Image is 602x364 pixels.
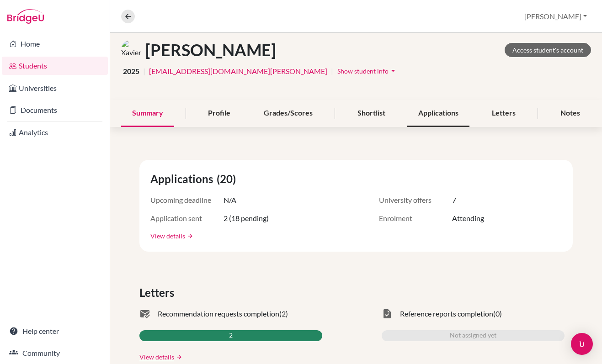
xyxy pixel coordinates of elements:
span: (0) [493,308,502,319]
span: (2) [279,308,288,319]
span: Letters [139,285,178,301]
a: Universities [2,79,108,97]
span: Enrolment [379,213,452,224]
i: arrow_drop_down [389,66,398,75]
span: Upcoming deadline [150,195,224,206]
img: Xavier Guevara's avatar [121,40,142,60]
span: task [382,308,393,319]
span: 7 [452,195,456,206]
div: Shortlist [346,100,396,127]
div: Open Intercom Messenger [571,333,593,355]
span: 2025 [123,66,139,77]
span: University offers [379,195,452,206]
span: Application sent [150,213,224,224]
span: Show student info [337,67,389,75]
a: Students [2,57,108,75]
span: (20) [217,171,240,187]
span: | [331,66,333,77]
div: Applications [407,100,469,127]
div: Profile [197,100,241,127]
span: Applications [150,171,217,187]
a: Access student's account [505,43,591,57]
span: N/A [224,195,236,206]
button: Show student infoarrow_drop_down [337,64,398,78]
div: Letters [481,100,527,127]
div: Grades/Scores [253,100,324,127]
span: 2 [229,330,233,341]
span: 2 (18 pending) [224,213,269,224]
img: Bridge-U [7,9,44,24]
a: View details [150,231,185,241]
div: Notes [549,100,591,127]
span: | [143,66,145,77]
div: Summary [121,100,174,127]
span: Recommendation requests completion [158,308,279,319]
span: Not assigned yet [450,330,496,341]
a: arrow_forward [185,233,193,239]
a: [EMAIL_ADDRESS][DOMAIN_NAME][PERSON_NAME] [149,66,327,77]
a: View details [139,352,174,362]
a: Documents [2,101,108,119]
span: Reference reports completion [400,308,493,319]
h1: [PERSON_NAME] [145,40,276,60]
a: Community [2,344,108,362]
a: Home [2,35,108,53]
a: arrow_forward [174,354,182,360]
a: Help center [2,322,108,340]
a: Analytics [2,123,108,142]
span: mark_email_read [139,308,150,319]
button: [PERSON_NAME] [520,8,591,25]
span: Attending [452,213,484,224]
